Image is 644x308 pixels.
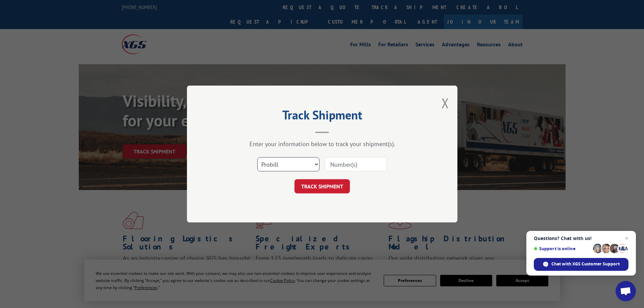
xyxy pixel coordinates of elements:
[534,258,628,271] div: Chat with XGS Customer Support
[221,140,424,148] div: Enter your information below to track your shipment(s).
[534,236,628,241] span: Questions? Chat with us!
[442,94,449,112] button: Close modal
[623,234,631,242] span: Close chat
[221,110,424,123] h2: Track Shipment
[551,261,620,267] span: Chat with XGS Customer Support
[534,246,591,251] span: Support is online
[325,157,387,171] input: Number(s)
[616,281,636,301] div: Open chat
[294,179,350,193] button: TRACK SHIPMENT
